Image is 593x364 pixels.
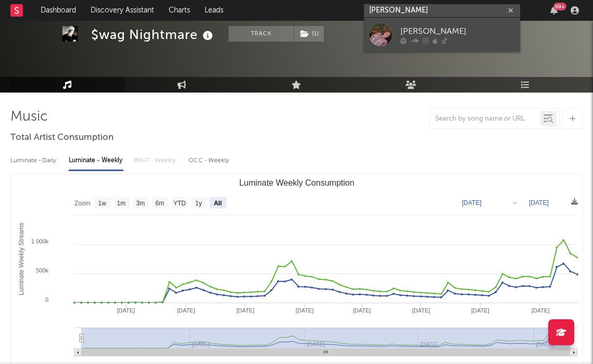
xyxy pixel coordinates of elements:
[213,200,221,207] text: All
[529,199,549,206] text: [DATE]
[10,152,58,170] div: Luminate - Daily
[195,200,202,207] text: 1y
[45,296,48,303] text: 0
[98,200,106,207] text: 1w
[229,26,294,42] button: Track
[295,307,313,314] text: [DATE]
[400,25,515,37] div: [PERSON_NAME]
[117,200,125,207] text: 1m
[74,200,91,207] text: Zoom
[462,199,482,206] text: [DATE]
[91,26,216,43] div: $wag Nightmare
[155,200,164,207] text: 6m
[31,238,48,244] text: 1 000k
[36,267,48,274] text: 500k
[69,152,123,170] div: Luminate - Weekly
[236,307,254,314] text: [DATE]
[364,18,520,51] a: [PERSON_NAME]
[352,307,371,314] text: [DATE]
[364,4,520,17] input: Search for artists
[553,3,566,10] div: 99 +
[430,115,540,123] input: Search by song name or URL
[550,6,558,15] button: 99+
[412,307,430,314] text: [DATE]
[239,178,354,187] text: Luminate Weekly Consumption
[136,200,145,207] text: 3m
[294,26,324,42] span: ( 1 )
[188,152,230,170] div: OCC - Weekly
[294,26,324,42] button: (1)
[18,223,25,295] text: Luminate Weekly Streams
[511,199,518,206] text: →
[173,200,185,207] text: YTD
[10,132,113,144] span: Total Artist Consumption
[117,307,135,314] text: [DATE]
[531,307,549,314] text: [DATE]
[177,307,195,314] text: [DATE]
[471,307,489,314] text: [DATE]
